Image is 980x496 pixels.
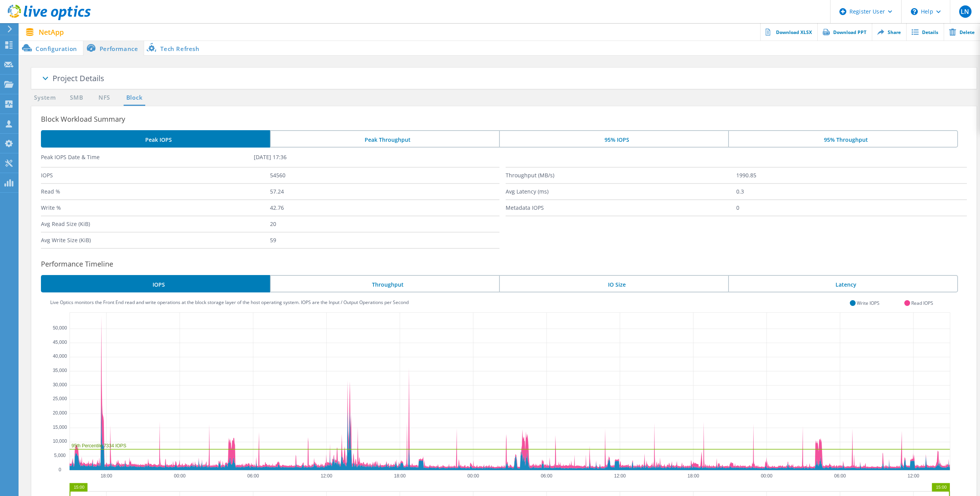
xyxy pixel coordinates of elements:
text: 12:00 [907,473,919,479]
label: Throughput (MB/s) [506,168,736,183]
li: 95% Throughput [728,130,958,148]
text: 10,000 [53,438,67,444]
a: Live Optics Dashboard [8,16,91,22]
label: 59 [270,233,499,248]
text: 06:00 [541,473,552,479]
text: 0 [59,467,61,472]
a: Download XLSX [760,23,817,41]
a: Details [906,23,944,41]
a: Delete [944,23,980,41]
label: Read % [41,184,270,199]
a: NFS [97,93,112,103]
span: LN [961,8,969,15]
text: 18:00 [688,473,699,479]
text: 20,000 [53,410,67,416]
label: 54560 [270,168,499,183]
text: 15,000 [53,425,67,430]
a: SMB [68,93,85,103]
text: 95th Percentile 7334 IOPS [71,443,126,448]
text: 00:00 [174,473,185,479]
label: Write IOPS [857,300,880,306]
label: Read IOPS [911,300,933,306]
label: 0.3 [736,184,967,199]
text: 40,000 [53,353,67,359]
a: Share [872,23,906,41]
text: 50,000 [53,325,67,331]
li: Latency [728,275,958,292]
label: Write % [41,200,270,216]
label: 20 [270,216,499,232]
label: Live Optics monitors the Front End read and write operations at the block storage layer of the ho... [50,299,409,306]
label: 42.76 [270,200,499,216]
span: Project Details [53,73,104,83]
text: 45,000 [53,340,67,345]
a: Block [124,93,145,103]
span: NetApp [39,29,64,36]
li: IOPS [41,275,270,292]
label: IOPS [41,168,270,183]
text: 12:00 [614,473,626,479]
text: 00:00 [761,473,773,479]
a: System [31,93,59,103]
svg: \n [911,8,918,15]
text: 06:00 [834,473,846,479]
label: 57.24 [270,184,499,199]
label: Peak IOPS Date & Time [41,153,254,161]
li: Throughput [270,275,499,292]
label: Avg Read Size (KiB) [41,216,270,232]
text: 35,000 [53,368,67,373]
label: Avg Latency (ms) [506,184,736,199]
text: 30,000 [53,382,67,387]
label: [DATE] 17:36 [254,153,467,161]
text: 25,000 [53,396,67,401]
text: 5,000 [54,453,66,458]
label: Metadata IOPS [506,200,736,216]
h3: Block Workload Summary [41,114,977,124]
a: Download PPT [817,23,872,41]
label: 0 [736,200,967,216]
li: 95% IOPS [499,130,728,148]
text: 06:00 [247,473,259,479]
text: 12:00 [321,473,332,479]
text: 18:00 [394,473,406,479]
text: 00:00 [467,473,479,479]
li: Peak Throughput [270,130,499,148]
text: 18:00 [100,473,112,479]
li: IO Size [499,275,728,292]
li: Peak IOPS [41,130,270,148]
label: 1990.85 [736,168,967,183]
h3: Performance Timeline [41,258,977,269]
text: 15:00 [74,485,85,489]
text: 15:00 [936,485,947,489]
label: Avg Write Size (KiB) [41,233,270,248]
